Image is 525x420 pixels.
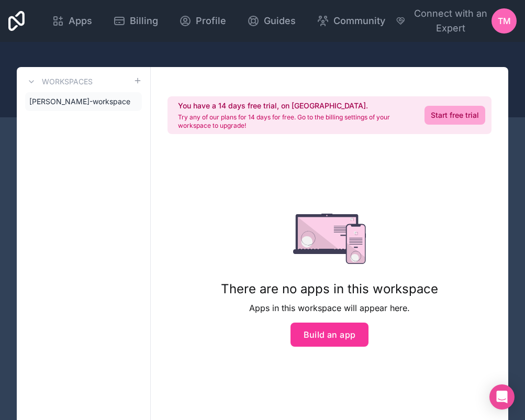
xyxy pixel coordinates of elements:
span: tm [498,15,511,27]
a: Community [308,9,394,32]
p: Try any of our plans for 14 days for free. Go to the billing settings of your workspace to upgrade! [178,113,412,130]
span: Connect with an Expert [410,6,492,36]
span: Profile [196,14,226,28]
img: empty state [293,214,366,264]
p: Apps in this workspace will appear here. [221,302,438,314]
button: Connect with an Expert [396,6,492,36]
a: Billing [105,9,166,32]
a: Apps [43,9,100,32]
span: [PERSON_NAME]-workspace [29,96,130,107]
a: Guides [239,9,304,32]
h3: Workspaces [42,76,93,87]
div: Open Intercom Messenger [489,384,515,410]
span: Community [333,14,385,28]
h1: There are no apps in this workspace [221,281,438,297]
span: Billing [130,14,158,28]
span: Apps [69,14,92,28]
button: Build an app [291,323,369,347]
a: [PERSON_NAME]-workspace [25,92,142,111]
span: Guides [264,14,296,28]
h2: You have a 14 days free trial, on [GEOGRAPHIC_DATA]. [178,101,412,111]
a: Workspaces [25,75,93,88]
a: Profile [171,9,234,32]
a: Start free trial [425,106,485,125]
